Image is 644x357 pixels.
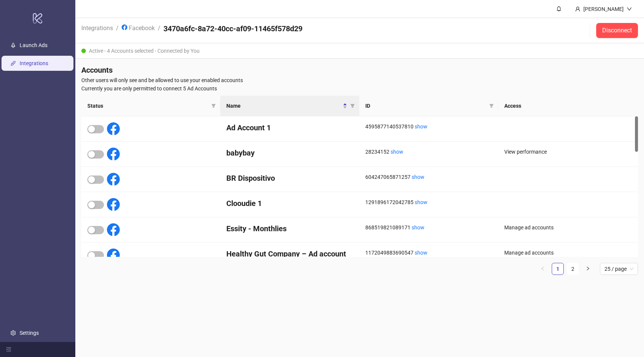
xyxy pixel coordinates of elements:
th: Access [498,96,638,116]
h4: babybay [226,148,353,158]
div: 4595877140537810 [365,122,492,131]
span: bell [556,6,562,11]
h4: Clooudie 1 [226,198,353,209]
li: Previous Page [537,263,549,275]
div: 28234152 [365,148,492,156]
span: Disconnect [602,27,632,34]
h4: Ad Account 1 [226,122,353,133]
span: filter [350,104,355,108]
span: filter [349,100,356,111]
a: show [415,199,427,205]
div: Manage ad accounts [504,223,632,232]
a: 1 [552,263,563,275]
span: filter [210,100,217,111]
div: View performance [504,148,632,156]
span: Status [87,102,208,110]
button: left [537,263,549,275]
li: / [116,23,119,38]
a: show [391,149,403,155]
li: 2 [567,263,579,275]
span: 25 / page [604,263,633,275]
div: 604247065871257 [365,173,492,181]
a: Facebook [120,23,156,32]
span: down [627,6,632,12]
div: Active - 4 Accounts selected - Connected by You [75,43,644,59]
button: Disconnect [596,23,638,38]
li: Next Page [582,263,594,275]
h4: 3470a6fc-8a72-40cc-af09-11465f578d29 [163,23,302,34]
a: 2 [567,263,578,275]
a: show [415,124,427,130]
span: filter [211,104,216,108]
span: user [575,6,580,12]
div: 1291896172042785 [365,198,492,206]
span: filter [489,104,494,108]
div: 868519821089171 [365,223,492,232]
span: right [586,266,590,271]
span: menu-fold [6,347,11,352]
a: show [415,250,427,256]
li: / [158,23,160,38]
span: ID [365,102,486,110]
th: Name [220,96,359,116]
a: Settings [20,330,39,336]
a: Integrations [20,60,48,66]
button: right [582,263,594,275]
span: filter [488,100,495,111]
span: Currently you are only permitted to connect 5 Ad Accounts [81,84,638,93]
a: Launch Ads [20,42,47,48]
a: show [412,174,424,180]
span: left [540,266,545,271]
li: 1 [552,263,564,275]
span: Other users will only see and be allowed to use your enabled accounts [81,76,638,84]
h4: Essity - Monthlies [226,223,353,234]
h4: Accounts [81,65,638,75]
div: [PERSON_NAME] [580,5,627,13]
div: Manage ad accounts [504,249,632,257]
div: Page Size [600,263,638,275]
h4: BR Dispositivo [226,173,353,183]
div: 1172049883690547 [365,249,492,257]
a: Integrations [80,23,114,32]
h4: Healthy Gut Company – Ad account [226,249,353,259]
span: Name [226,102,341,110]
a: show [412,224,424,230]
